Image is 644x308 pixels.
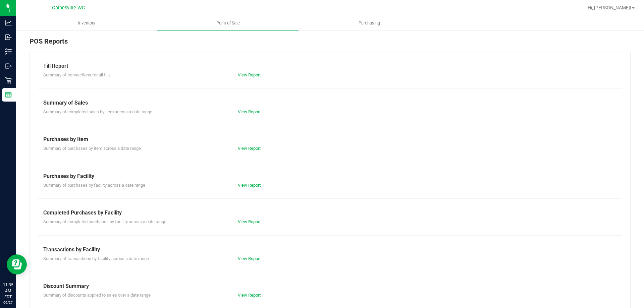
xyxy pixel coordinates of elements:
[43,62,617,70] div: Till Report
[43,246,617,254] div: Transactions by Facility
[238,183,261,188] a: View Report
[238,256,261,261] a: View Report
[350,20,389,26] span: Purchasing
[43,219,166,224] span: Summary of completed purchases by facility across a date range
[5,63,12,69] inline-svg: Outbound
[207,20,249,26] span: Point of Sale
[5,48,12,55] inline-svg: Inventory
[43,209,617,217] div: Completed Purchases by Facility
[30,36,631,52] div: POS Reports
[43,183,145,188] span: Summary of purchases by facility across a date range
[52,5,85,11] span: Gainesville WC
[3,300,13,305] p: 09/27
[43,146,141,151] span: Summary of purchases by item across a date range
[5,19,12,26] inline-svg: Analytics
[5,77,12,84] inline-svg: Retail
[43,256,149,261] span: Summary of transactions by facility across a date range
[238,109,261,114] a: View Report
[43,72,111,77] span: Summary of transactions for all tills
[238,219,261,224] a: View Report
[43,282,617,290] div: Discount Summary
[43,172,617,180] div: Purchases by Facility
[7,254,27,274] iframe: Resource center
[43,293,151,298] span: Summary of discounts applied to sales over a date range
[43,109,152,114] span: Summary of completed sales by item across a date range
[43,99,617,107] div: Summary of Sales
[69,20,104,26] span: Inventory
[5,34,12,41] inline-svg: Inbound
[238,72,261,77] a: View Report
[299,16,440,30] a: Purchasing
[5,91,12,98] inline-svg: Reports
[16,16,157,30] a: Inventory
[238,146,261,151] a: View Report
[157,16,299,30] a: Point of Sale
[238,293,261,298] a: View Report
[3,282,13,300] p: 11:35 AM EDT
[588,5,631,10] span: Hi, [PERSON_NAME]!
[43,135,617,143] div: Purchases by Item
